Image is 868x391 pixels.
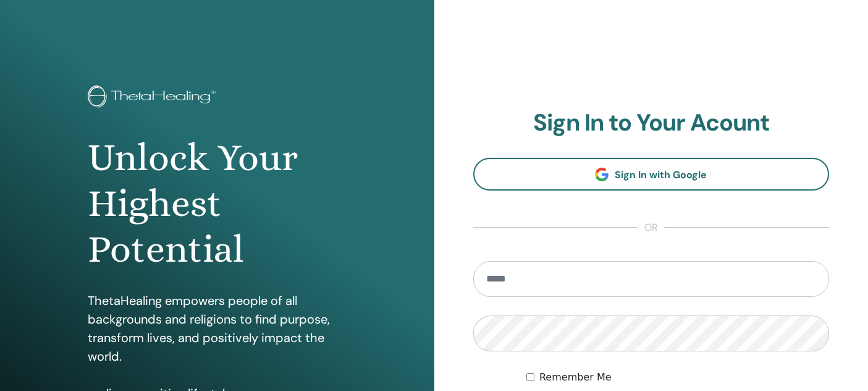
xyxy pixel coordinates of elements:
span: Sign In with Google [615,168,707,181]
h2: Sign In to Your Acount [473,109,830,137]
p: ThetaHealing empowers people of all backgrounds and religions to find purpose, transform lives, a... [88,291,346,366]
span: or [638,220,664,235]
a: Sign In with Google [473,158,830,191]
div: Keep me authenticated indefinitely or until I manually logout [526,370,829,385]
h1: Unlock Your Highest Potential [88,135,346,273]
label: Remember Me [539,370,612,385]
